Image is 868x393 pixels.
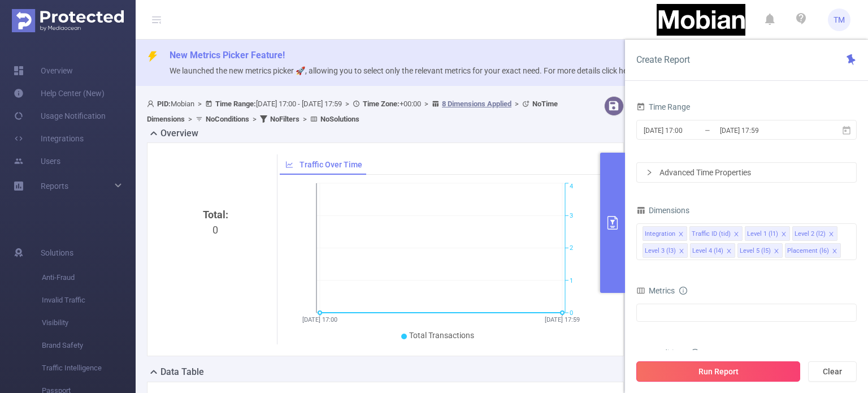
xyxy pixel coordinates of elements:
span: Total Transactions [409,331,474,340]
span: Time Range [636,102,690,111]
a: Help Center (New) [14,82,105,105]
a: Integrations [14,127,84,150]
tspan: 1 [570,277,573,284]
div: Level 5 (l5) [740,244,771,258]
i: icon: close [734,231,739,238]
h2: Overview [160,127,198,140]
span: > [194,100,205,108]
span: Create Report [636,54,690,65]
i: icon: line-chart [285,161,293,169]
a: Users [14,150,60,172]
div: Level 4 (l4) [692,244,723,258]
li: Level 5 (l5) [737,243,783,258]
tspan: 4 [570,183,573,191]
span: > [249,115,260,123]
span: TM [834,8,845,31]
div: Level 1 (l1) [747,227,778,241]
span: > [342,100,353,108]
b: Time Zone: [363,100,400,108]
span: > [421,100,432,108]
input: Start date [643,123,734,138]
span: Reports [41,182,68,191]
span: Conditions [649,348,699,357]
span: New Metrics Picker Feature! [170,50,285,61]
li: Integration [643,226,687,241]
span: Anti-Fraud [42,266,136,289]
h2: Data Table [160,365,204,379]
b: PID: [157,100,171,108]
tspan: [DATE] 17:00 [302,316,337,323]
tspan: 0 [570,309,573,317]
li: Level 2 (l2) [792,226,837,241]
span: Metrics [636,286,675,295]
span: Solutions [41,241,73,264]
span: Visibility [42,312,136,334]
li: Level 4 (l4) [690,243,735,258]
b: Time Range: [215,100,256,108]
u: 8 Dimensions Applied [442,100,511,108]
i: icon: close [679,248,684,255]
span: Traffic Intelligence [42,357,136,379]
span: Mobian [DATE] 17:00 - [DATE] 17:59 +00:00 [147,100,558,123]
i: icon: close [828,231,834,238]
span: We launched the new metrics picker 🚀, allowing you to select only the relevant metrics for your e... [170,66,653,75]
span: Traffic Over Time [300,160,362,169]
li: Level 1 (l1) [745,226,790,241]
div: icon: rightAdvanced Time Properties [637,163,856,182]
li: Placement (l6) [785,243,841,258]
span: > [300,115,310,123]
i: icon: close [774,248,779,255]
span: Invalid Traffic [42,289,136,312]
i: icon: right [646,169,653,176]
i: icon: close [726,248,732,255]
i: icon: info-circle [691,349,699,357]
span: Dimensions [636,206,689,215]
div: Level 3 (l3) [645,244,676,258]
div: Integration [645,227,675,241]
li: Level 3 (l3) [643,243,688,258]
div: Placement (l6) [787,244,829,258]
b: No Conditions [206,115,249,123]
li: Traffic ID (tid) [689,226,743,241]
b: Total: [203,209,228,221]
a: Reports [41,175,68,197]
i: icon: info-circle [679,287,687,295]
span: > [511,100,522,108]
i: icon: close [781,231,787,238]
a: Usage Notification [14,105,106,127]
i: icon: thunderbolt [147,51,158,62]
i: icon: user [147,100,157,107]
button: Run Report [636,361,800,382]
b: No Filters [270,115,300,123]
b: No Solutions [320,115,359,123]
a: Overview [14,59,73,82]
img: Protected Media [12,9,124,32]
span: > [185,115,196,123]
i: icon: close [832,248,837,255]
tspan: 3 [570,212,573,219]
span: Brand Safety [42,334,136,357]
tspan: 2 [570,245,573,252]
div: Level 2 (l2) [795,227,826,241]
i: icon: close [678,231,684,238]
div: Traffic ID (tid) [692,227,731,241]
button: Clear [808,361,857,382]
tspan: [DATE] 17:59 [545,316,580,323]
input: End date [719,123,810,138]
